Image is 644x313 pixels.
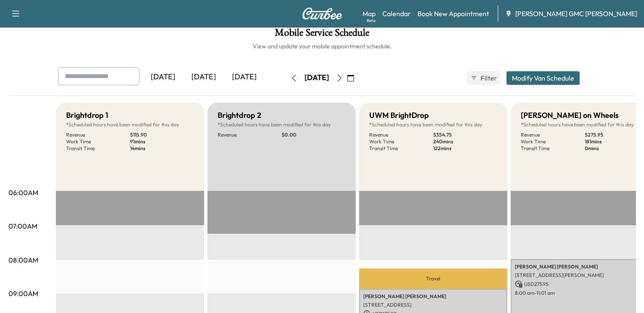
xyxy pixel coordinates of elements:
p: Scheduled hours have been modified for this day [218,121,345,128]
p: Transit Time [66,145,130,152]
div: [DATE] [183,67,224,87]
h6: View and update your mobile appointment schedule. [8,42,636,50]
a: Book New Appointment [417,8,489,19]
p: Work Time [521,138,585,145]
span: Filter [481,73,496,83]
p: $ 115.90 [130,131,194,138]
p: 14 mins [130,145,194,152]
a: Calendar [382,8,411,19]
div: [DATE] [143,67,183,87]
div: Beta [367,17,376,24]
p: 09:00AM [8,288,38,299]
p: 91 mins [130,138,194,145]
p: Transit Time [369,145,433,152]
p: 08:00AM [8,255,38,265]
h1: Mobile Service Schedule [8,28,636,42]
h5: [PERSON_NAME] on Wheels [521,109,619,121]
a: MapBeta [362,8,376,19]
p: [STREET_ADDRESS] [363,302,503,308]
p: 122 mins [433,145,497,152]
p: Travel [359,268,507,289]
p: Revenue [369,131,433,138]
p: Scheduled hours have been modified for this day [369,121,497,128]
p: 06:00AM [8,187,38,198]
div: [DATE] [304,73,329,83]
p: 07:00AM [8,221,37,231]
p: Revenue [66,131,130,138]
p: [PERSON_NAME] [PERSON_NAME] [363,293,503,300]
p: Revenue [521,131,585,138]
h5: Brightdrop 1 [66,109,108,121]
img: Curbee Logo [302,8,343,20]
h5: Brightdrop 2 [218,109,261,121]
p: 240 mins [433,138,497,145]
p: $ 0.00 [282,131,345,138]
p: $ 354.75 [433,131,497,138]
p: Revenue [218,131,282,138]
div: [DATE] [224,67,265,87]
p: Scheduled hours have been modified for this day [66,121,194,128]
p: Work Time [66,138,130,145]
p: Transit Time [521,145,585,152]
button: Modify Van Schedule [506,71,580,85]
span: [PERSON_NAME] GMC [PERSON_NAME] [515,8,637,19]
p: Work Time [369,138,433,145]
button: Filter [467,71,500,85]
h5: UWM BrightDrop [369,109,429,121]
